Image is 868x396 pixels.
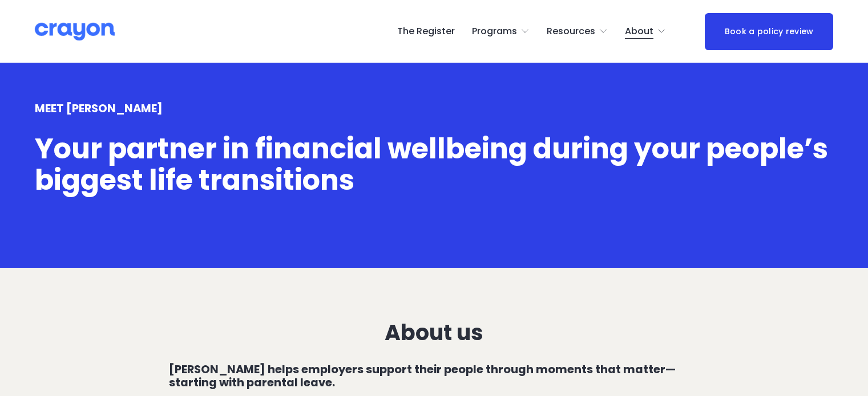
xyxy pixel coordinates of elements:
[35,129,834,199] span: Your partner in financial wellbeing during your people’s biggest life transitions
[472,23,517,40] span: Programs
[625,23,653,40] span: About
[169,320,699,345] h3: About us
[547,22,608,40] a: folder dropdown
[35,102,833,115] h4: MEET [PERSON_NAME]
[397,22,455,40] a: The Register
[705,13,833,50] a: Book a policy review
[472,22,530,40] a: folder dropdown
[35,22,115,42] img: Crayon
[547,23,595,40] span: Resources
[625,22,666,40] a: folder dropdown
[169,361,676,390] strong: [PERSON_NAME] helps employers support their people through moments that matter—starting with pare...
